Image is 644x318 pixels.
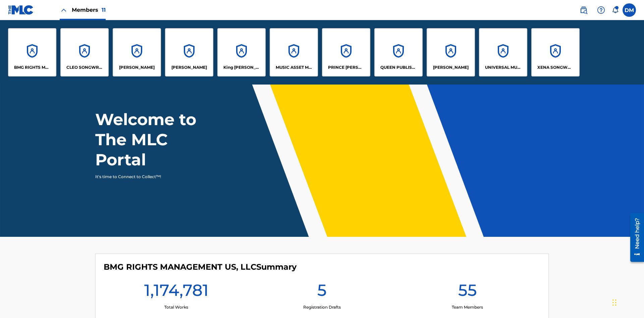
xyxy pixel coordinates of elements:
p: PRINCE MCTESTERSON [328,64,365,70]
h1: 5 [317,280,327,304]
a: AccountsQUEEN PUBLISHA [374,28,423,76]
h1: 55 [458,280,477,304]
img: search [580,6,588,14]
p: CLEO SONGWRITER [66,64,103,70]
div: User Menu [623,3,636,17]
h1: Welcome to The MLC Portal [95,109,221,170]
p: BMG RIGHTS MANAGEMENT US, LLC [14,64,51,70]
iframe: Resource Center [625,210,644,265]
p: It's time to Connect to Collect™! [95,174,212,180]
p: RONALD MCTESTERSON [433,64,469,70]
div: Notifications [612,7,619,13]
iframe: Chat Widget [610,286,644,318]
p: UNIVERSAL MUSIC PUB GROUP [485,64,522,70]
a: AccountsKing [PERSON_NAME] [217,28,266,76]
span: Members [72,6,106,14]
p: Registration Drafts [303,304,341,310]
p: King McTesterson [223,64,260,70]
img: help [597,6,605,14]
a: AccountsXENA SONGWRITER [531,28,580,76]
span: 11 [102,7,106,13]
h4: BMG RIGHTS MANAGEMENT US, LLC [104,262,297,272]
a: AccountsUNIVERSAL MUSIC PUB GROUP [479,28,527,76]
a: Accounts[PERSON_NAME] [113,28,161,76]
a: AccountsCLEO SONGWRITER [60,28,109,76]
p: MUSIC ASSET MANAGEMENT (MAM) [276,64,312,70]
a: AccountsPRINCE [PERSON_NAME] [322,28,370,76]
a: Accounts[PERSON_NAME] [427,28,475,76]
a: Public Search [577,3,590,17]
p: XENA SONGWRITER [537,64,574,70]
img: MLC Logo [8,5,34,15]
p: EYAMA MCSINGER [171,64,207,70]
img: Close [60,6,68,14]
p: Team Members [452,304,483,310]
a: AccountsMUSIC ASSET MANAGEMENT (MAM) [270,28,318,76]
a: Accounts[PERSON_NAME] [165,28,213,76]
div: Drag [612,293,616,313]
p: Total Works [164,304,188,310]
p: ELVIS COSTELLO [119,64,155,70]
div: Help [594,3,608,17]
p: QUEEN PUBLISHA [380,64,417,70]
h1: 1,174,781 [144,280,209,304]
a: AccountsBMG RIGHTS MANAGEMENT US, LLC [8,28,56,76]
